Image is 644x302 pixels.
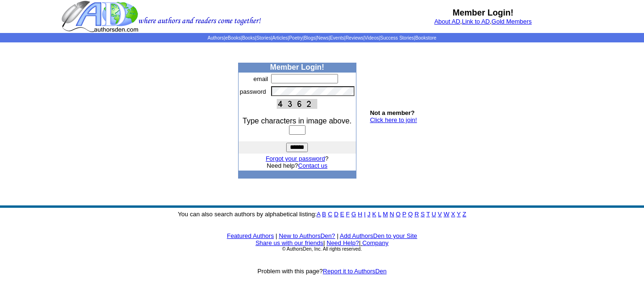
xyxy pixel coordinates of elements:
[402,211,406,218] a: P
[415,35,437,41] a: Bookstore
[451,211,455,218] a: X
[346,211,350,218] a: F
[272,35,288,41] a: Articles
[334,211,338,218] a: D
[367,211,371,218] a: J
[340,232,417,239] a: Add AuthorsDen to your Site
[323,268,387,275] a: Report it to AuthorsDen
[317,35,329,41] a: News
[421,211,425,218] a: S
[243,117,352,125] font: Type characters in image above.
[317,211,321,218] a: A
[390,211,394,218] a: N
[207,35,223,41] a: Authors
[267,162,328,169] font: Need help?
[330,35,345,41] a: Events
[378,211,381,218] a: L
[279,232,335,239] a: New to AuthorsDen?
[434,18,532,25] font: , ,
[370,116,417,123] a: Click here to join!
[364,35,379,41] a: Videos
[304,35,315,41] a: Blogs
[322,211,326,218] a: B
[266,155,329,162] font: ?
[359,239,388,246] font: |
[358,211,362,218] a: H
[380,35,414,41] a: Success Stories
[434,18,460,25] a: About AD
[462,211,466,218] a: Z
[370,109,415,116] b: Not a member?
[328,211,332,218] a: C
[266,155,325,162] a: Forgot your password
[270,63,324,71] b: Member Login!
[383,211,388,218] a: M
[327,239,359,246] a: Need Help?
[178,211,466,218] font: You can also search authors by alphabetical listing:
[372,211,376,218] a: K
[257,268,387,275] font: Problem with this page?
[457,211,461,218] a: Y
[444,211,449,218] a: W
[240,88,266,95] font: password
[438,211,442,218] a: V
[340,211,344,218] a: E
[462,18,490,25] a: Link to AD
[298,162,327,169] a: Contact us
[453,8,513,17] b: Member Login!
[408,211,413,218] a: Q
[492,18,532,25] a: Gold Members
[256,239,323,246] a: Share us with our friends
[289,35,303,41] a: Poetry
[207,35,436,41] span: | | | | | | | | | | | |
[364,211,366,218] a: I
[277,99,317,109] img: This Is CAPTCHA Image
[254,75,268,82] font: email
[225,35,240,41] a: eBooks
[227,232,274,239] a: Featured Authors
[396,211,401,218] a: O
[256,35,271,41] a: Stories
[432,211,436,218] a: U
[414,211,419,218] a: R
[346,35,363,41] a: Reviews
[282,246,362,252] font: © AuthorsDen, Inc. All rights reserved.
[323,239,325,246] font: |
[351,211,356,218] a: G
[337,232,338,239] font: |
[242,35,255,41] a: Books
[362,239,388,246] a: Company
[276,232,277,239] font: |
[426,211,430,218] a: T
